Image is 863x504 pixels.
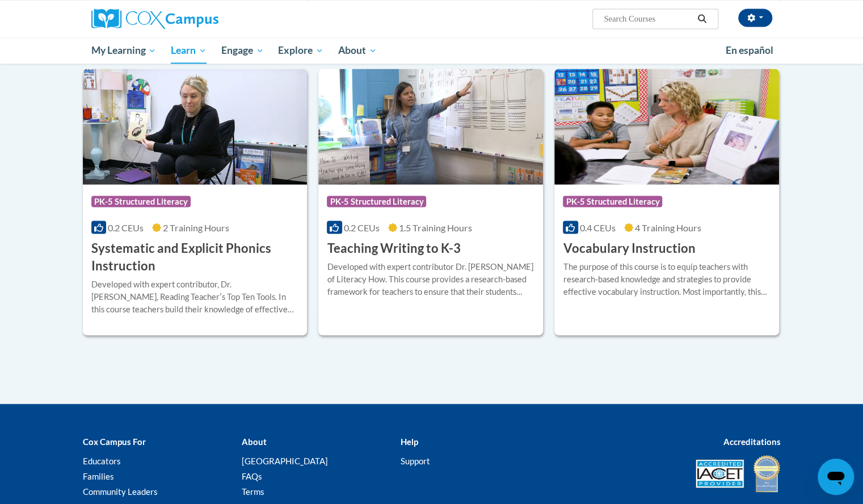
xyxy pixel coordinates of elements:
[241,436,266,446] b: About
[693,12,710,26] button: Search
[563,260,771,298] div: The purpose of this course is to equip teachers with research-based knowledge and strategies to p...
[554,69,779,184] img: Course Logo
[84,37,164,63] a: My Learning
[338,44,377,57] span: About
[278,44,323,57] span: Explore
[221,44,264,57] span: Engage
[344,222,380,232] span: 0.2 CEUs
[318,69,543,335] a: Course LogoPK-5 Structured Literacy0.2 CEUs1.5 Training Hours Teaching Writing to K-3Developed wi...
[83,455,121,465] a: Educators
[171,44,207,57] span: Learn
[554,69,779,335] a: Course LogoPK-5 Structured Literacy0.4 CEUs4 Training Hours Vocabulary InstructionThe purpose of ...
[163,222,229,232] span: 2 Training Hours
[635,222,701,232] span: 4 Training Hours
[603,12,693,26] input: Search Courses
[83,69,308,184] img: Course Logo
[723,436,781,446] b: Accreditations
[83,486,158,496] a: Community Leaders
[400,436,418,446] b: Help
[163,37,214,63] a: Learn
[318,69,543,184] img: Course Logo
[74,37,789,63] div: Main menu
[91,196,191,207] span: PK-5 Structured Literacy
[108,222,144,232] span: 0.2 CEUs
[83,69,308,335] a: Course LogoPK-5 Structured Literacy0.2 CEUs2 Training Hours Systematic and Explicit Phonics Instr...
[91,239,299,274] h3: Systematic and Explicit Phonics Instruction
[271,37,331,63] a: Explore
[91,278,299,315] div: Developed with expert contributor, Dr. [PERSON_NAME], Reading Teacherʹs Top Ten Tools. In this co...
[563,196,662,207] span: PK-5 Structured Literacy
[400,455,430,465] a: Support
[718,39,781,62] a: En español
[214,37,271,63] a: Engage
[327,196,426,207] span: PK-5 Structured Literacy
[83,436,146,446] b: Cox Campus For
[241,455,327,465] a: [GEOGRAPHIC_DATA]
[818,459,854,495] iframe: Button to launch messaging window
[580,222,616,232] span: 0.4 CEUs
[241,486,264,496] a: Terms
[331,37,384,63] a: About
[91,44,156,57] span: My Learning
[83,471,114,481] a: Families
[696,459,744,488] img: Accredited IACET® Provider
[91,9,307,29] a: Cox Campus
[738,9,772,27] button: Account Settings
[726,44,773,56] span: En español
[327,260,534,298] div: Developed with expert contributor Dr. [PERSON_NAME] of Literacy How. This course provides a resea...
[563,239,695,257] h3: Vocabulary Instruction
[327,239,460,257] h3: Teaching Writing to K-3
[91,9,218,29] img: Cox Campus
[752,454,781,493] img: IDA® Accredited
[241,471,262,481] a: FAQs
[399,222,472,232] span: 1.5 Training Hours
